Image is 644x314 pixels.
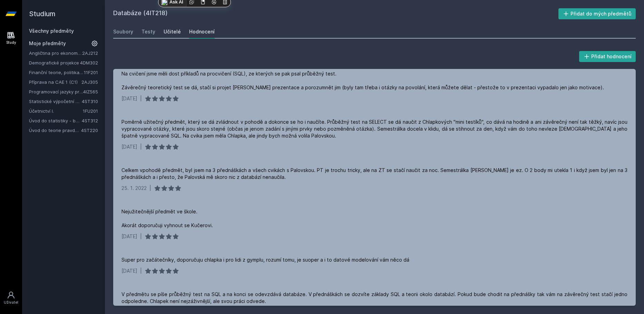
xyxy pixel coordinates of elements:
[29,127,81,134] a: Úvod do teorie pravděpodobnosti a matematické statistiky
[82,50,98,56] a: 2AJ212
[82,99,98,104] a: 4ST310
[121,267,137,274] div: [DATE]
[29,69,84,76] a: Finanční teorie, politika a instituce
[1,287,21,308] a: Uživatel
[140,233,142,240] div: |
[29,59,80,66] a: Demografické projekce
[121,208,213,229] div: Nejužitečnější předmět ve škole. Akorát doporučuji vyhnout se Kučerovi.
[29,98,82,105] a: Statistické výpočetní prostředí
[142,28,155,35] div: Testy
[140,143,142,150] div: |
[121,291,627,305] div: V předmětu se píše průběžný test na SQL a na konci se odevzdává databáze. V přednáškách se dozvít...
[29,28,74,34] a: Všechny předměty
[113,28,133,35] div: Soubory
[81,79,98,85] a: 2AJ305
[83,89,98,94] a: 4IZ565
[121,185,147,192] div: 25. 1. 2022
[81,128,98,133] a: 4ST220
[82,118,98,123] a: 4ST312
[80,60,98,65] a: 4DM302
[140,267,142,274] div: |
[4,300,18,305] div: Uživatel
[164,28,181,35] div: Učitelé
[113,25,133,39] a: Soubory
[29,79,81,85] a: Příprava na CAE 1 (C1)
[29,50,82,57] a: Angličtina pro ekonomická studia 2 (B2/C1)
[6,40,16,45] div: Study
[164,25,181,39] a: Učitelé
[121,119,627,139] div: Poměrně užitečný předmět, který se dá zvládnout v pohodě a dokonce se ho i naučíte. Průběžný test...
[189,28,215,35] div: Hodnocení
[29,40,66,47] span: Moje předměty
[189,25,215,39] a: Hodnocení
[83,108,98,114] a: 1FU201
[84,70,98,75] a: 11F201
[579,51,636,62] button: Přidat hodnocení
[113,8,558,19] h2: Databáze (4IT218)
[140,95,142,102] div: |
[121,95,137,102] div: [DATE]
[1,28,21,49] a: Study
[29,117,82,124] a: Úvod do statistiky - bayesovský přístup
[29,108,83,114] a: Účetnictví I.
[29,88,83,95] a: Programovací jazyky pro data science - Python a R (v angličtině)
[142,25,155,39] a: Testy
[121,233,137,240] div: [DATE]
[558,8,636,19] button: Přidat do mých předmětů
[121,143,137,150] div: [DATE]
[121,167,627,181] div: Celkem vpohodě předmět, byl jsem na 3 přednáškách a všech cvikách s Palovskou. PT je trochu trick...
[121,256,409,263] div: Super pro začátečníky, doporučuju chlapka i pro lidi z gymplu, rozumí tomu, je suoper a i to dato...
[149,185,151,192] div: |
